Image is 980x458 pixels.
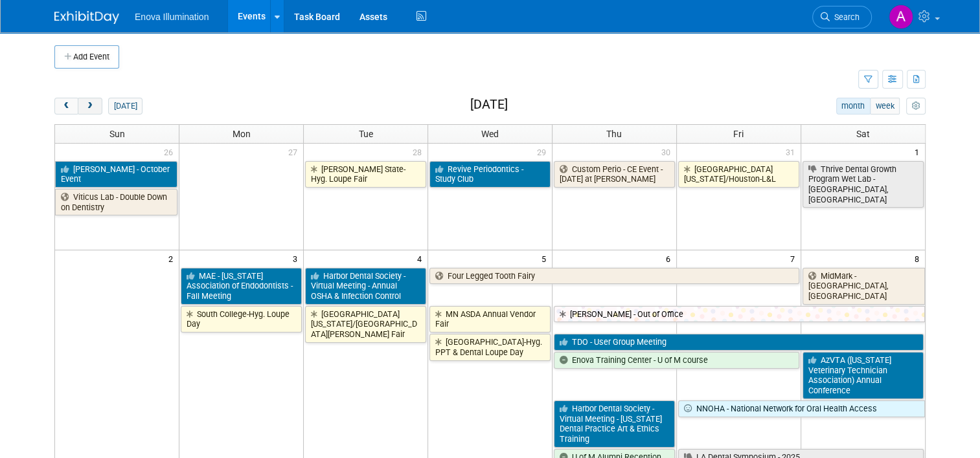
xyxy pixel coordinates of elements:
[554,334,924,351] a: TDO - User Group Meeting
[665,250,676,267] span: 6
[660,144,676,160] span: 30
[287,144,303,160] span: 27
[803,352,924,399] a: AzVTA ([US_STATE] Veterinary Technician Association) Annual Conference
[54,11,119,24] img: ExhibitDay
[429,161,551,188] a: Revive Periodontics - Study Club
[913,144,925,160] span: 1
[906,98,926,114] button: myCustomButton
[167,250,179,267] span: 2
[291,250,303,267] span: 3
[135,12,209,22] span: Enova Illumination
[429,306,551,333] a: MN ASDA Annual Vendor Fair
[305,161,426,188] a: [PERSON_NAME] State-Hyg. Loupe Fair
[540,250,552,267] span: 5
[856,129,870,139] span: Sat
[812,6,872,28] a: Search
[233,129,251,139] span: Mon
[554,352,799,369] a: Enova Training Center - U of M course
[429,268,799,285] a: Four Legged Tooth Fairy
[359,129,373,139] span: Tue
[678,400,925,417] a: NNOHA - National Network for Oral Health Access
[416,250,427,267] span: 4
[481,129,499,139] span: Wed
[305,268,426,305] a: Harbor Dental Society - Virtual Meeting - Annual OSHA & Infection Control
[429,334,551,360] a: [GEOGRAPHIC_DATA]-Hyg. PPT & Dental Loupe Day
[803,161,924,208] a: Thrive Dental Growth Program Wet Lab - [GEOGRAPHIC_DATA], [GEOGRAPHIC_DATA]
[109,129,125,139] span: Sun
[789,250,801,267] span: 7
[54,45,119,69] button: Add Event
[54,98,78,114] button: prev
[733,129,744,139] span: Fri
[78,98,102,114] button: next
[163,144,179,160] span: 26
[911,102,920,111] i: Personalize Calendar
[55,189,177,215] a: Viticus Lab - Double Down on Dentistry
[913,250,925,267] span: 8
[55,161,177,188] a: [PERSON_NAME] - October Event
[830,12,860,22] span: Search
[181,268,302,305] a: MAE - [US_STATE] Association of Endodontists - Fall Meeting
[305,306,426,343] a: [GEOGRAPHIC_DATA][US_STATE]/[GEOGRAPHIC_DATA][PERSON_NAME] Fair
[836,98,871,114] button: month
[181,306,302,333] a: South College-Hyg. Loupe Day
[606,129,622,139] span: Thu
[870,98,900,114] button: week
[554,161,675,188] a: Custom Perio - CE Event - [DATE] at [PERSON_NAME]
[108,98,142,114] button: [DATE]
[411,144,427,160] span: 28
[536,144,552,160] span: 29
[554,400,675,448] a: Harbor Dental Society - Virtual Meeting - [US_STATE] Dental Practice Art & Ethics Training
[803,268,925,305] a: MidMark - [GEOGRAPHIC_DATA], [GEOGRAPHIC_DATA]
[784,144,801,160] span: 31
[678,161,799,188] a: [GEOGRAPHIC_DATA][US_STATE]/Houston-L&L
[889,5,913,29] img: Andrea Miller
[554,306,925,323] a: [PERSON_NAME] - Out of Office
[470,98,508,112] h2: [DATE]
